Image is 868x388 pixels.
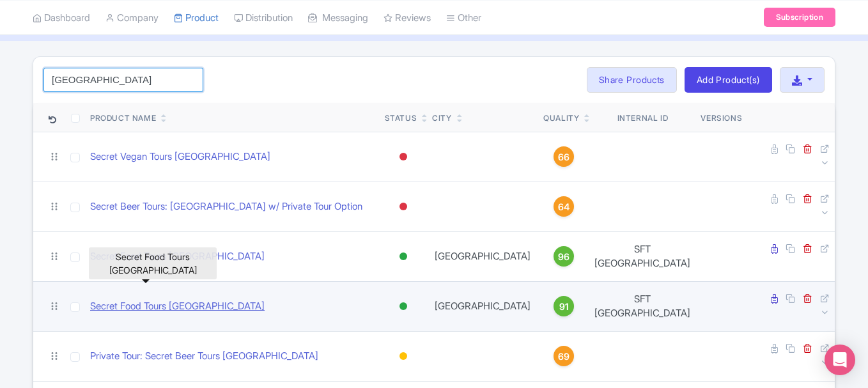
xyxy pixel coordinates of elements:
a: 96 [543,246,584,267]
span: 66 [558,150,570,164]
a: Secret Vegan Tours [GEOGRAPHIC_DATA] [90,150,270,164]
td: SFT [GEOGRAPHIC_DATA] [589,281,695,331]
div: Secret Food Tours [GEOGRAPHIC_DATA] [89,247,217,279]
div: Building [397,347,410,366]
div: Active [397,247,410,266]
div: Inactive [397,148,410,166]
td: [GEOGRAPHIC_DATA] [427,281,538,331]
div: Open Intercom Messenger [825,345,855,375]
th: Internal ID [589,103,695,132]
a: Subscription [764,8,835,27]
a: Private Tour: Secret Beer Tours [GEOGRAPHIC_DATA] [90,349,318,364]
span: 69 [558,350,570,364]
td: [GEOGRAPHIC_DATA] [427,231,538,281]
div: Quality [543,113,579,124]
a: Secret Beer Tours: [GEOGRAPHIC_DATA] w/ Private Tour Option [90,199,362,214]
a: 91 [543,296,584,316]
a: Secret Food Tours [GEOGRAPHIC_DATA] [90,299,265,314]
div: Inactive [397,198,410,216]
td: SFT [GEOGRAPHIC_DATA] [589,231,695,281]
a: Share Products [587,67,677,93]
div: Product Name [90,113,156,124]
a: 66 [543,146,584,167]
input: Search product name, city, or interal id [43,68,203,92]
a: 69 [543,346,584,366]
div: City [432,113,451,124]
span: 91 [559,300,569,314]
span: 64 [558,200,570,214]
th: Versions [695,103,747,132]
div: Active [397,297,410,316]
span: 96 [558,250,570,264]
a: Add Product(s) [685,67,772,93]
div: Status [385,113,417,124]
a: 64 [543,196,584,217]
